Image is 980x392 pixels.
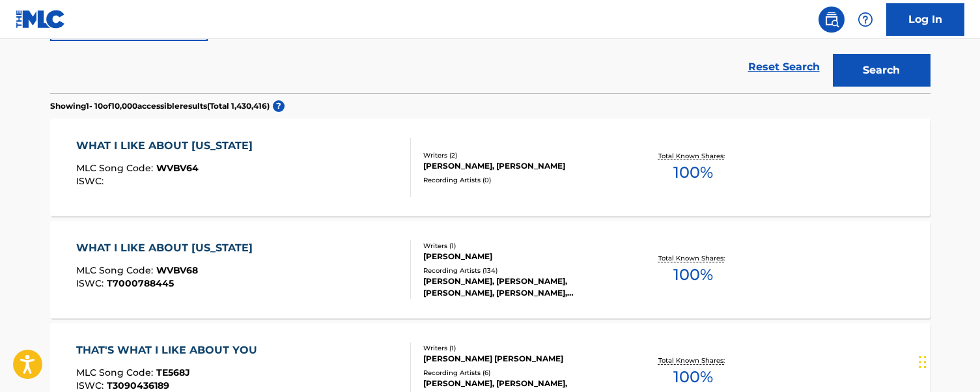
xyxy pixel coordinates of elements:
div: Help [852,7,878,33]
div: Writers ( 1 ) [423,241,620,251]
span: T7000788445 [107,277,174,289]
p: Total Known Shares: [658,151,728,161]
div: Writers ( 2 ) [423,150,620,160]
div: [PERSON_NAME], [PERSON_NAME] [423,160,620,172]
div: Drag [919,343,927,382]
img: search [824,12,839,27]
span: ? [273,100,285,112]
iframe: Chat Widget [915,329,980,392]
a: WHAT I LIKE ABOUT [US_STATE]MLC Song Code:WVBV68ISWC:T7000788445Writers (1)[PERSON_NAME]Recording... [50,221,931,318]
div: WHAT I LIKE ABOUT [US_STATE] [76,138,259,154]
div: Recording Artists ( 6 ) [423,368,620,378]
div: THAT'S WHAT I LIKE ABOUT YOU [76,343,264,358]
span: MLC Song Code : [76,367,156,378]
span: ISWC : [76,380,107,391]
span: MLC Song Code : [76,264,156,276]
span: ISWC : [76,175,107,187]
img: MLC Logo [16,10,66,29]
span: 100 % [673,161,713,184]
img: help [858,12,873,27]
span: MLC Song Code : [76,162,156,174]
span: T3090436189 [107,380,169,391]
div: [PERSON_NAME] [423,251,620,262]
p: Total Known Shares: [658,356,728,365]
a: Log In [886,3,964,36]
p: Total Known Shares: [658,253,728,263]
div: [PERSON_NAME], [PERSON_NAME], [PERSON_NAME], [PERSON_NAME], [PERSON_NAME] [423,275,620,299]
span: 100 % [673,263,713,287]
a: Public Search [819,7,845,33]
p: Showing 1 - 10 of 10,000 accessible results (Total 1,430,416 ) [50,100,270,112]
div: Writers ( 1 ) [423,343,620,353]
span: WVBV64 [156,162,199,174]
div: Recording Artists ( 134 ) [423,266,620,275]
div: WHAT I LIKE ABOUT [US_STATE] [76,240,259,256]
span: ISWC : [76,277,107,289]
div: [PERSON_NAME] [PERSON_NAME] [423,353,620,365]
span: TE568J [156,367,190,378]
span: WVBV68 [156,264,198,276]
div: Recording Artists ( 0 ) [423,175,620,185]
button: Search [833,54,931,87]
span: 100 % [673,365,713,389]
a: Reset Search [742,53,826,81]
a: WHAT I LIKE ABOUT [US_STATE]MLC Song Code:WVBV64ISWC:Writers (2)[PERSON_NAME], [PERSON_NAME]Recor... [50,119,931,216]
